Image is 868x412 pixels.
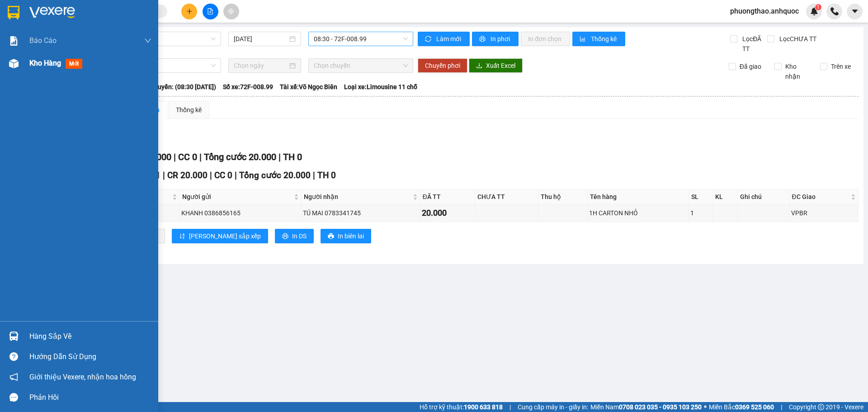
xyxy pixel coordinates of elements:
[690,208,711,218] div: 1
[469,58,523,73] button: downloadXuất Excel
[590,402,702,412] span: Miền Nam
[810,7,818,15] img: icon-new-feature
[275,229,314,243] button: printerIn DS
[203,4,218,19] button: file-add
[738,189,790,204] th: Ghi chú
[235,170,237,180] span: |
[9,373,18,381] span: notification
[815,4,821,10] sup: 1
[283,152,302,162] span: TH 0
[167,170,208,180] span: CR 20.000
[234,61,288,71] input: Chọn ngày
[521,32,570,46] button: In đơn chọn
[228,8,234,14] span: aim
[204,152,276,162] span: Tổng cước 20.000
[491,34,511,44] span: In phơi
[589,208,687,218] div: 1H CARTON NHỎ
[292,231,307,241] span: In DS
[344,82,417,92] span: Loại xe: Limousine 11 chỗ
[422,207,473,219] div: 20.000
[178,152,197,162] span: CC 0
[328,233,334,240] span: printer
[709,402,774,412] span: Miền Bắc
[321,229,371,243] button: printerIn biên lai
[338,231,364,241] span: In biên lai
[572,32,625,46] button: bar-chartThống kê
[303,208,419,218] div: TÚ MAI 0783341745
[199,152,202,162] span: |
[223,4,239,19] button: aim
[476,62,482,70] span: download
[9,36,19,46] img: solution-icon
[723,5,806,17] span: phuongthao.anhquoc
[207,8,213,14] span: file-add
[313,170,315,180] span: |
[776,34,818,44] span: Lọc CHƯA TT
[144,37,151,44] span: down
[538,189,588,204] th: Thu hộ
[29,371,136,383] span: Giới thiệu Vexere, nhận hoa hồng
[223,82,273,92] span: Số xe: 72F-008.99
[8,6,19,19] img: logo-vxr
[464,403,503,411] strong: 1900 633 818
[66,59,82,69] span: mới
[304,192,411,202] span: Người nhận
[816,4,820,10] span: 1
[239,170,311,180] span: Tổng cước 20.000
[280,82,337,92] span: Tài xế: Võ Ngọc Biên
[827,62,854,71] span: Trên xe
[436,34,462,44] span: Làm mới
[9,352,18,361] span: question-circle
[418,32,470,46] button: syncLàm mới
[420,189,475,204] th: ĐÃ TT
[172,229,268,243] button: sort-ascending[PERSON_NAME] sắp xếp
[418,58,467,73] button: Chuyển phơi
[9,59,19,68] img: warehouse-icon
[9,393,18,402] span: message
[782,62,813,81] span: Kho nhận
[713,189,738,204] th: KL
[619,403,702,411] strong: 0708 023 035 - 0935 103 250
[509,402,511,412] span: |
[163,170,165,180] span: |
[518,402,588,412] span: Cung cấp máy in - giấy in:
[792,192,849,202] span: ĐC Giao
[234,34,288,44] input: 14/08/2025
[278,152,281,162] span: |
[425,36,433,43] span: sync
[317,170,336,180] span: TH 0
[475,189,538,204] th: CHƯA TT
[735,403,774,411] strong: 0369 525 060
[186,8,193,14] span: plus
[29,391,151,404] div: Phản hồi
[29,59,61,67] span: Kho hàng
[781,402,782,412] span: |
[689,189,713,204] th: SL
[282,233,288,240] span: printer
[181,4,197,19] button: plus
[189,231,261,241] span: [PERSON_NAME] sắp xếp
[29,330,151,343] div: Hàng sắp về
[588,189,689,204] th: Tên hàng
[29,35,57,46] span: Báo cáo
[314,32,408,46] span: 08:30 - 72F-008.99
[580,36,587,43] span: bar-chart
[479,36,487,43] span: printer
[214,170,232,180] span: CC 0
[210,170,212,180] span: |
[830,7,839,15] img: phone-icon
[181,208,300,218] div: KHANH 0386856165
[818,404,824,410] span: copyright
[791,208,857,218] div: VPBR
[179,233,185,240] span: sort-ascending
[739,34,767,54] span: Lọc ĐÃ TT
[591,34,618,44] span: Thống kê
[420,402,503,412] span: Hỗ trợ kỹ thuật:
[29,350,151,364] div: Hướng dẫn sử dụng
[176,105,202,115] div: Thống kê
[150,82,216,92] span: Chuyến: (08:30 [DATE])
[486,61,515,71] span: Xuất Excel
[847,4,863,19] button: caret-down
[736,62,765,71] span: Đã giao
[472,32,519,46] button: printerIn phơi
